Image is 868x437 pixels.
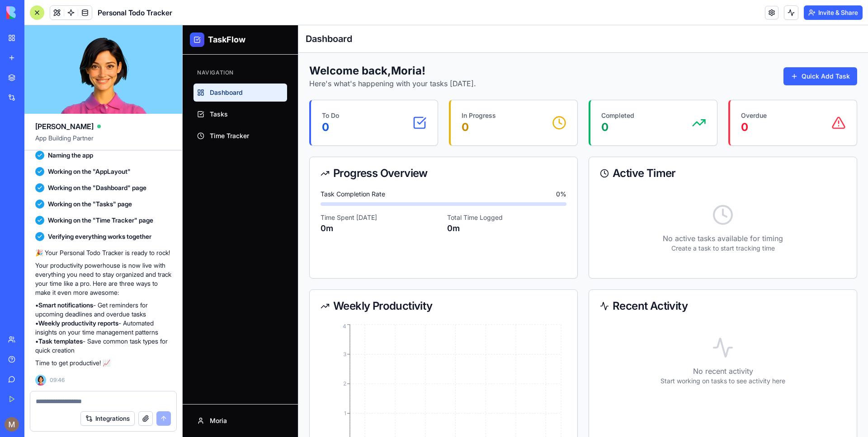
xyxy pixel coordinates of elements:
[373,164,384,173] span: 0 %
[35,134,171,150] span: App Building Partner
[279,86,313,95] p: In Progress
[127,38,293,53] h1: Welcome back, Moria !
[48,151,93,160] span: Naming the app
[419,86,452,95] p: Completed
[417,351,663,360] p: Start working on tasks to see activity here
[35,261,171,297] p: Your productivity powerhouse is now live with everything you need to stay organized and track you...
[264,188,384,197] p: Total Time Logged
[11,80,104,98] a: Tasks
[27,391,44,400] span: Moria
[160,298,164,304] tspan: 4
[11,58,104,76] a: Dashboard
[419,95,452,109] p: 0
[50,377,65,384] span: 09:46
[139,86,156,95] p: To Do
[11,102,104,120] a: Time Tracker
[35,248,171,257] p: 🎉 Your Personal Todo Tracker is ready to rock!
[138,197,257,209] p: 0m
[138,275,384,286] div: Weekly Productivity
[35,358,171,367] p: Time to get productive! 📈
[35,301,171,355] p: • - Get reminders for upcoming deadlines and overdue tasks • - Automated insights on your time ma...
[38,301,93,309] strong: Smart notifications
[279,95,313,109] p: 0
[417,340,663,351] p: No recent activity
[138,188,257,197] p: Time Spent [DATE]
[27,63,60,72] span: Dashboard
[5,417,19,432] img: ACg8ocIEuDyD6UX_iUsCME9sfn9CZ-SlBCkjOMNTmUd2CDWbs26JxA=s96-c
[35,121,94,132] span: [PERSON_NAME]
[138,164,203,173] span: Task Completion Rate
[558,95,584,109] p: 0
[127,53,293,64] p: Here's what's happening with your tasks [DATE].
[38,337,83,345] strong: Task templates
[48,232,151,241] span: Verifying everything works together
[38,319,118,327] strong: Weekly productivity reports
[417,218,663,228] p: Create a task to start tracking time
[804,5,863,20] button: Invite & Share
[6,6,62,19] img: logo
[48,216,153,225] span: Working on the "Time Tracker" page
[417,208,663,218] p: No active tasks available for timing
[123,7,678,20] h2: Dashboard
[161,385,164,391] tspan: 1
[48,183,146,192] span: Working on the "Dashboard" page
[417,275,663,286] div: Recent Activity
[264,197,384,209] p: 0m
[25,8,63,21] h1: TaskFlow
[160,355,164,362] tspan: 2
[417,143,663,153] div: Active Timer
[35,375,46,386] img: Ella_00000_wcx2te.png
[139,95,156,109] p: 0
[48,200,132,209] span: Working on the "Tasks" page
[48,167,131,176] span: Working on the "AppLayout"
[7,386,108,404] button: Moria
[558,86,584,95] p: Overdue
[80,411,135,426] button: Integrations
[601,42,675,60] button: Quick Add Task
[138,143,384,153] div: Progress Overview
[160,325,164,332] tspan: 3
[27,106,66,115] span: Time Tracker
[11,40,104,55] div: Navigation
[98,7,172,18] span: Personal Todo Tracker
[27,84,45,93] span: Tasks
